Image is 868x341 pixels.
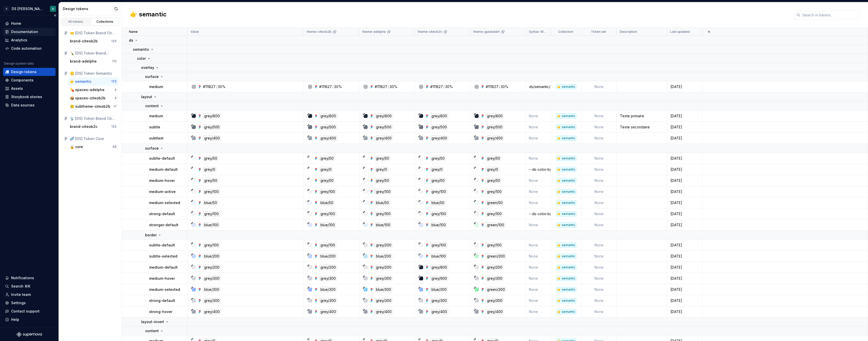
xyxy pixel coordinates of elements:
div: Design system data [4,62,34,66]
div: grey/400 [319,309,337,315]
div: grey/400 [486,309,504,315]
td: None [581,284,617,295]
div: grey/300 [375,276,393,281]
div: grey/200 [375,265,393,270]
div: blue/50 [430,200,446,206]
p: Last updated [670,30,690,34]
div: 🔒 core [70,144,83,149]
div: 30% [390,84,397,89]
td: None [526,175,551,186]
td: None [581,208,617,219]
div: grey/100 [375,211,392,217]
div: blue/300 [203,287,221,292]
div: [DATE] [667,136,702,141]
div: 👉 semantic [556,113,576,119]
div: grey/200 [375,242,393,248]
p: border [145,233,157,238]
div: grey/400 [203,135,221,141]
td: None [526,197,551,208]
a: Storybook stories [3,93,56,101]
div: Code automation [11,46,42,51]
div: 👉 semantic [556,156,576,161]
div: 👉 semantic [556,167,576,172]
div: brand-citeob2c [70,124,97,129]
div: [DATE] [667,298,702,303]
td: None [581,122,617,133]
div: grey/50 [319,156,335,161]
div: grey/500 [203,124,221,130]
div: Design tokens [63,6,113,11]
div: grey/800 [319,113,337,119]
td: None [581,262,617,273]
div: 🤝 [DS] Token Brand Citeo B2B [70,31,117,36]
td: None [581,295,617,306]
div: grey/300 [319,298,337,303]
div: grey/300 [319,276,337,281]
td: None [581,251,617,262]
div: grey/0 [430,167,444,172]
div: 🥲 subtheme-citeob2b [70,104,110,109]
p: theme-citeob2b [307,30,332,34]
div: --ds-color-bg-layout [526,167,551,172]
div: grey/100 [430,189,447,194]
div: grey/500 [375,124,393,130]
td: None [526,284,551,295]
td: None [581,306,617,317]
a: Settings [3,299,56,307]
p: overlay [141,65,154,70]
div: grey/50 [430,156,446,161]
div: grey/50 [375,178,390,183]
a: Analytics [3,36,56,44]
td: None [526,186,551,197]
div: grey/100 [319,189,336,194]
p: theme-adelphe [362,30,386,34]
td: None [526,306,551,317]
div: brand-adelphe [70,59,97,64]
div: [DATE] [667,254,702,259]
div: Design tokens [11,69,37,74]
div: grey/100 [319,211,336,217]
div: [DATE] [667,178,702,183]
td: None [526,110,551,122]
a: Home [3,19,56,27]
div: grey/400 [375,135,393,141]
div: 👉 semantic [556,276,576,281]
div: blue/100 [319,222,336,228]
div: blue/100 [430,253,447,259]
div: O [52,7,54,11]
div: grey/800 [486,113,504,119]
div: grey/400 [486,135,504,141]
p: medium-hover [149,178,175,183]
input: Search in tokens... [800,10,860,19]
div: [DATE] [667,211,702,216]
div: green/50 [486,200,504,206]
a: Invite team [3,291,56,299]
td: None [581,110,617,122]
div: grey/300 [203,298,221,303]
div: grey/100 [486,189,503,194]
div: grey/50 [203,178,219,183]
div: 30% [445,84,453,89]
a: Design tokens [3,68,56,76]
p: strong-hover [149,309,172,314]
p: theme-citeob2c [418,30,442,34]
div: Collections [92,20,118,24]
p: medium-selected [149,287,180,292]
td: None [581,240,617,251]
div: [DATE] [667,84,702,89]
div: 125 [111,125,117,129]
div: / [499,84,500,89]
button: 🥲 subtheme-citeob2b17 [68,102,119,110]
div: grey/800 [430,113,448,119]
p: surface [145,146,159,151]
button: Contact support [3,307,56,315]
p: strong-default [149,211,175,216]
div: Invite team [11,292,31,297]
td: None [526,240,551,251]
div: grey/300 [486,298,504,303]
div: grey/100 [319,242,336,248]
div: grey/200 [319,265,337,270]
div: brand-citeob2b [70,39,98,44]
div: 113 [112,59,117,63]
